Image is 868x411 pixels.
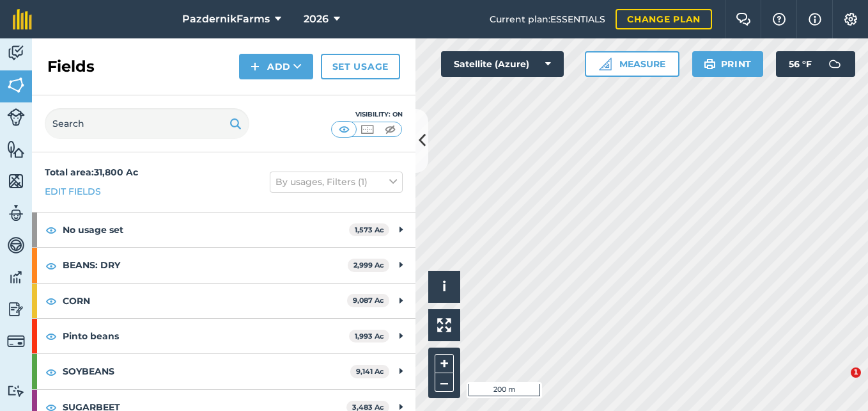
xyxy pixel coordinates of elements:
div: No usage set1,573 Ac [32,213,415,247]
img: svg+xml;base64,PD94bWwgdmVyc2lvbj0iMS4wIiBlbmNvZGluZz0idXRmLTgiPz4KPCEtLSBHZW5lcmF0b3I6IEFkb2JlIE... [7,108,25,126]
img: svg+xml;base64,PD94bWwgdmVyc2lvbj0iMS4wIiBlbmNvZGluZz0idXRmLTgiPz4KPCEtLSBHZW5lcmF0b3I6IEFkb2JlIE... [7,268,25,287]
strong: Pinto beans [63,319,349,353]
img: svg+xml;base64,PHN2ZyB4bWxucz0iaHR0cDovL3d3dy53My5vcmcvMjAwMC9zdmciIHdpZHRoPSIxNCIgaGVpZ2h0PSIyNC... [251,59,260,74]
button: – [435,373,454,392]
strong: SOYBEANS [63,354,350,389]
button: Satellite (Azure) [441,51,564,77]
button: 56 °F [776,51,855,77]
img: Four arrows, one pointing top left, one top right, one bottom right and the last bottom left [437,318,451,332]
span: 2026 [304,12,329,27]
img: A question mark icon [771,13,787,26]
strong: No usage set [63,213,349,247]
img: svg+xml;base64,PHN2ZyB4bWxucz0iaHR0cDovL3d3dy53My5vcmcvMjAwMC9zdmciIHdpZHRoPSIxNyIgaGVpZ2h0PSIxNy... [809,12,821,27]
img: svg+xml;base64,PD94bWwgdmVyc2lvbj0iMS4wIiBlbmNvZGluZz0idXRmLTgiPz4KPCEtLSBHZW5lcmF0b3I6IEFkb2JlIE... [7,236,25,255]
iframe: Intercom live chat [825,367,855,398]
span: Current plan : ESSENTIALS [490,12,605,26]
img: svg+xml;base64,PHN2ZyB4bWxucz0iaHR0cDovL3d3dy53My5vcmcvMjAwMC9zdmciIHdpZHRoPSI1NiIgaGVpZ2h0PSI2MC... [7,172,25,191]
button: Measure [585,51,679,77]
strong: Total area : 31,800 Ac [45,166,138,178]
img: svg+xml;base64,PD94bWwgdmVyc2lvbj0iMS4wIiBlbmNvZGluZz0idXRmLTgiPz4KPCEtLSBHZW5lcmF0b3I6IEFkb2JlIE... [7,300,25,319]
img: svg+xml;base64,PHN2ZyB4bWxucz0iaHR0cDovL3d3dy53My5vcmcvMjAwMC9zdmciIHdpZHRoPSI1MCIgaGVpZ2h0PSI0MC... [382,123,398,136]
a: Edit fields [45,184,101,198]
strong: BEANS: DRY [63,248,348,282]
img: svg+xml;base64,PD94bWwgdmVyc2lvbj0iMS4wIiBlbmNvZGluZz0idXRmLTgiPz4KPCEtLSBHZW5lcmF0b3I6IEFkb2JlIE... [822,51,848,77]
img: svg+xml;base64,PHN2ZyB4bWxucz0iaHR0cDovL3d3dy53My5vcmcvMjAwMC9zdmciIHdpZHRoPSIxOSIgaGVpZ2h0PSIyNC... [704,56,716,72]
div: Visibility: On [331,109,403,120]
img: svg+xml;base64,PD94bWwgdmVyc2lvbj0iMS4wIiBlbmNvZGluZz0idXRmLTgiPz4KPCEtLSBHZW5lcmF0b3I6IEFkb2JlIE... [7,385,25,397]
span: PazdernikFarms [182,12,270,27]
img: svg+xml;base64,PHN2ZyB4bWxucz0iaHR0cDovL3d3dy53My5vcmcvMjAwMC9zdmciIHdpZHRoPSI1MCIgaGVpZ2h0PSI0MC... [336,123,352,136]
button: i [428,271,460,303]
img: svg+xml;base64,PHN2ZyB4bWxucz0iaHR0cDovL3d3dy53My5vcmcvMjAwMC9zdmciIHdpZHRoPSIxOCIgaGVpZ2h0PSIyNC... [45,293,57,309]
strong: 2,999 Ac [353,261,384,270]
img: A cog icon [843,13,858,26]
span: 56 ° F [789,51,812,77]
img: svg+xml;base64,PD94bWwgdmVyc2lvbj0iMS4wIiBlbmNvZGluZz0idXRmLTgiPz4KPCEtLSBHZW5lcmF0b3I6IEFkb2JlIE... [7,332,25,350]
img: svg+xml;base64,PHN2ZyB4bWxucz0iaHR0cDovL3d3dy53My5vcmcvMjAwMC9zdmciIHdpZHRoPSI1NiIgaGVpZ2h0PSI2MC... [7,76,25,95]
span: 1 [851,367,861,378]
a: Change plan [616,9,712,29]
div: SOYBEANS9,141 Ac [32,354,415,389]
img: Ruler icon [599,58,612,70]
img: svg+xml;base64,PHN2ZyB4bWxucz0iaHR0cDovL3d3dy53My5vcmcvMjAwMC9zdmciIHdpZHRoPSIxOCIgaGVpZ2h0PSIyNC... [45,364,57,380]
button: + [435,354,454,373]
img: Two speech bubbles overlapping with the left bubble in the forefront [736,13,751,26]
img: svg+xml;base64,PHN2ZyB4bWxucz0iaHR0cDovL3d3dy53My5vcmcvMjAwMC9zdmciIHdpZHRoPSIxOCIgaGVpZ2h0PSIyNC... [45,258,57,273]
img: svg+xml;base64,PHN2ZyB4bWxucz0iaHR0cDovL3d3dy53My5vcmcvMjAwMC9zdmciIHdpZHRoPSIxOSIgaGVpZ2h0PSIyNC... [229,116,242,131]
img: svg+xml;base64,PHN2ZyB4bWxucz0iaHR0cDovL3d3dy53My5vcmcvMjAwMC9zdmciIHdpZHRoPSIxOCIgaGVpZ2h0PSIyNC... [45,328,57,344]
button: Add [239,54,313,79]
img: svg+xml;base64,PHN2ZyB4bWxucz0iaHR0cDovL3d3dy53My5vcmcvMjAwMC9zdmciIHdpZHRoPSI1MCIgaGVpZ2h0PSI0MC... [359,123,375,136]
button: By usages, Filters (1) [270,172,403,192]
strong: 1,573 Ac [355,225,384,234]
button: Print [692,51,764,77]
img: svg+xml;base64,PD94bWwgdmVyc2lvbj0iMS4wIiBlbmNvZGluZz0idXRmLTgiPz4KPCEtLSBHZW5lcmF0b3I6IEFkb2JlIE... [7,204,25,223]
strong: 9,141 Ac [356,367,384,376]
img: fieldmargin Logo [13,9,32,29]
div: Pinto beans1,993 Ac [32,319,415,353]
img: svg+xml;base64,PD94bWwgdmVyc2lvbj0iMS4wIiBlbmNvZGluZz0idXRmLTgiPz4KPCEtLSBHZW5lcmF0b3I6IEFkb2JlIE... [7,44,25,63]
a: Set usage [321,54,400,79]
h2: Fields [47,56,95,77]
span: i [442,278,446,294]
div: BEANS: DRY2,999 Ac [32,248,415,282]
strong: 9,087 Ac [353,296,384,305]
div: CORN9,087 Ac [32,284,415,318]
strong: 1,993 Ac [355,332,384,341]
strong: CORN [63,284,347,318]
img: svg+xml;base64,PHN2ZyB4bWxucz0iaHR0cDovL3d3dy53My5vcmcvMjAwMC9zdmciIHdpZHRoPSI1NiIgaGVpZ2h0PSI2MC... [7,140,25,159]
img: svg+xml;base64,PHN2ZyB4bWxucz0iaHR0cDovL3d3dy53My5vcmcvMjAwMC9zdmciIHdpZHRoPSIxOCIgaGVpZ2h0PSIyNC... [45,222,57,238]
input: Search [45,108,249,139]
